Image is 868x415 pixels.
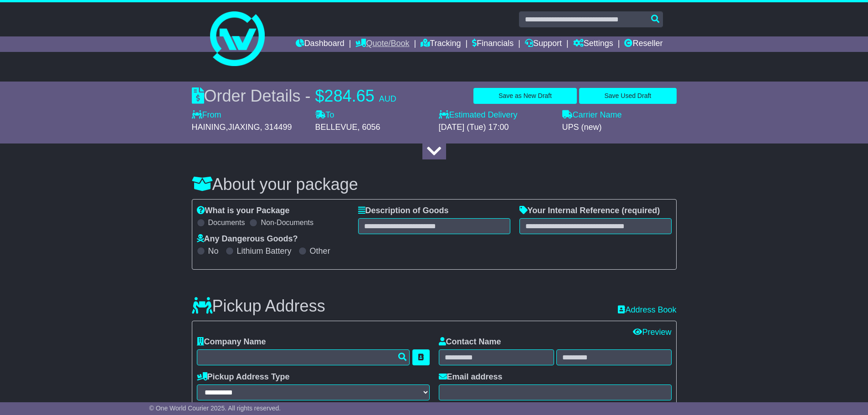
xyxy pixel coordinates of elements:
[355,36,409,52] a: Quote/Book
[618,305,676,315] a: Address Book
[260,123,292,132] span: , 314499
[439,372,503,382] label: Email address
[197,372,290,382] label: Pickup Address Type
[192,175,677,194] h3: About your package
[562,123,677,133] div: UPS (new)
[579,88,676,104] button: Save Used Draft
[379,94,396,103] span: AUD
[439,123,553,133] div: [DATE] (Tue) 17:00
[296,36,344,52] a: Dashboard
[197,337,266,347] label: Company Name
[525,36,562,52] a: Support
[439,337,501,347] label: Contact Name
[573,36,613,52] a: Settings
[315,87,324,105] span: $
[562,110,622,120] label: Carrier Name
[633,328,671,337] a: Preview
[149,405,281,412] span: © One World Courier 2025. All rights reserved.
[208,246,219,256] label: No
[624,36,663,52] a: Reseller
[261,218,313,227] label: Non-Documents
[192,123,260,132] span: HAINING,JIAXING
[197,234,298,244] label: Any Dangerous Goods?
[324,87,375,105] span: 284.65
[315,110,334,120] label: To
[473,88,577,104] button: Save as New Draft
[358,123,380,132] span: , 6056
[519,206,660,216] label: Your Internal Reference (required)
[421,36,461,52] a: Tracking
[192,86,396,106] div: Order Details -
[358,206,449,216] label: Description of Goods
[192,297,325,315] h3: Pickup Address
[237,246,292,256] label: Lithium Battery
[197,206,290,216] label: What is your Package
[439,110,553,120] label: Estimated Delivery
[472,36,514,52] a: Financials
[208,218,245,227] label: Documents
[310,246,330,256] label: Other
[192,110,221,120] label: From
[315,123,358,132] span: BELLEVUE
